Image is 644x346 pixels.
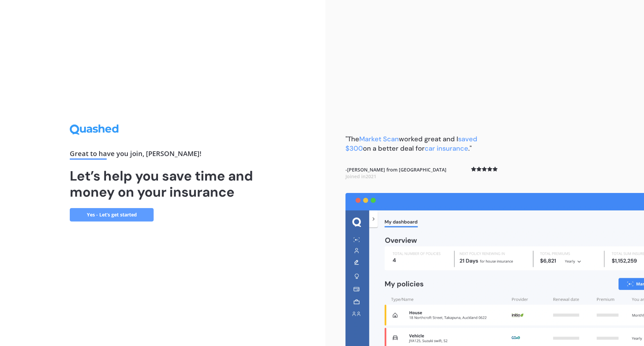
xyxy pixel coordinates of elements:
b: - [PERSON_NAME] from [GEOGRAPHIC_DATA] [345,166,446,180]
span: Market Scan [359,135,399,143]
span: saved $300 [345,135,477,153]
span: car insurance [425,144,468,153]
b: "The worked great and I on a better deal for ." [345,135,477,153]
span: Joined in 2021 [345,173,376,180]
h1: Let’s help you save time and money on your insurance [70,168,256,200]
a: Yes - Let’s get started [70,208,154,221]
img: dashboard.webp [345,193,644,346]
div: Great to have you join , [PERSON_NAME] ! [70,150,256,160]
